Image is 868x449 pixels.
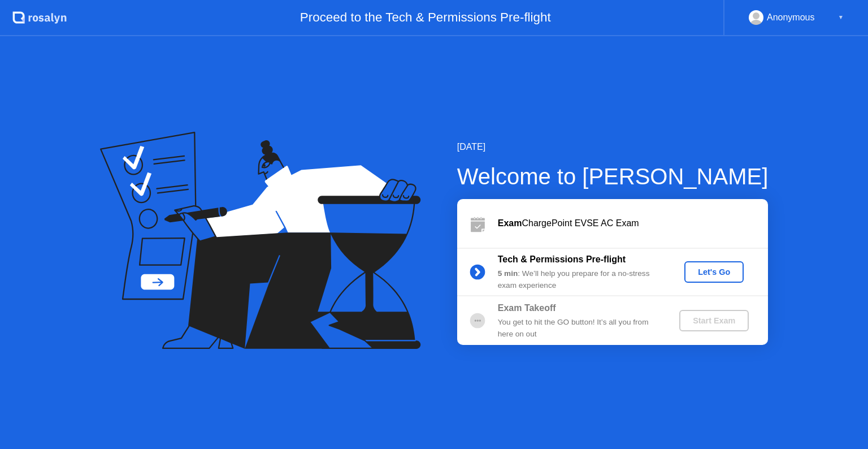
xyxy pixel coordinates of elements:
b: 5 min [498,269,518,278]
b: Exam [498,218,522,228]
div: You get to hit the GO button! It’s all you from here on out [498,317,661,340]
div: Welcome to [PERSON_NAME] [457,159,769,193]
div: Anonymous [767,10,815,25]
button: Let's Go [684,261,744,283]
b: Tech & Permissions Pre-flight [498,254,626,264]
div: : We’ll help you prepare for a no-stress exam experience [498,268,661,291]
div: Start Exam [684,316,744,325]
button: Start Exam [679,310,749,331]
div: ChargePoint EVSE AC Exam [498,217,768,230]
div: ▼ [838,10,844,25]
b: Exam Takeoff [498,303,556,313]
div: [DATE] [457,140,769,154]
div: Let's Go [689,267,739,277]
